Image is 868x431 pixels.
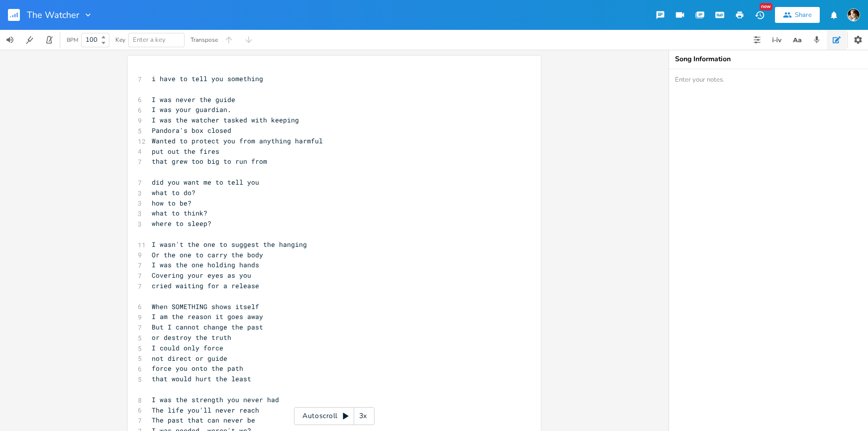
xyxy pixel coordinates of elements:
span: I am the reason it goes away [152,312,263,321]
span: what to think? [152,209,207,217]
span: I was the strength you never had [152,395,279,404]
span: where to sleep? [152,219,211,228]
span: But I cannot change the past [152,323,263,331]
span: or destroy the truth [152,333,231,342]
span: I was your guardian. [152,105,231,114]
span: that grew too big to run from [152,157,267,166]
span: that would hurt the least [152,374,251,383]
button: Share [775,7,820,23]
span: force you onto the path [152,364,243,373]
button: New [750,6,770,24]
img: Robert Wise [847,8,860,21]
div: Share [795,10,812,19]
span: how to be? [152,199,192,208]
span: cried waiting for a release [152,281,259,290]
span: I could only force [152,343,223,352]
div: New [760,3,772,10]
span: The life you'll never reach [152,406,259,415]
span: Or the one to carry the body [152,250,263,259]
span: did you want me to tell you [152,178,259,187]
span: I was the one holding hands [152,260,259,269]
div: 3x [354,407,372,425]
span: Covering your eyes as you [152,271,251,280]
div: Autoscroll [294,407,375,425]
span: The Watcher [27,10,79,19]
div: Song Information [675,56,862,63]
span: what to do? [152,188,195,197]
span: i have to tell you something [152,74,263,83]
span: I was the watcher tasked with keeping [152,115,299,124]
div: Transpose [191,37,218,43]
span: I was never the guide [152,95,235,104]
span: Enter a key [133,35,166,44]
span: put out the fires [152,147,219,156]
div: BPM [67,37,78,43]
span: I wasn't the one to suggest the hanging [152,240,307,249]
div: Key [115,37,125,43]
span: Pandora's box closed [152,126,231,135]
span: not direct or guide [152,354,227,363]
span: Wanted to protect you from anything harmful [152,136,323,145]
span: When SOMETHING shows itself [152,302,259,311]
span: The past that can never be [152,416,255,425]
